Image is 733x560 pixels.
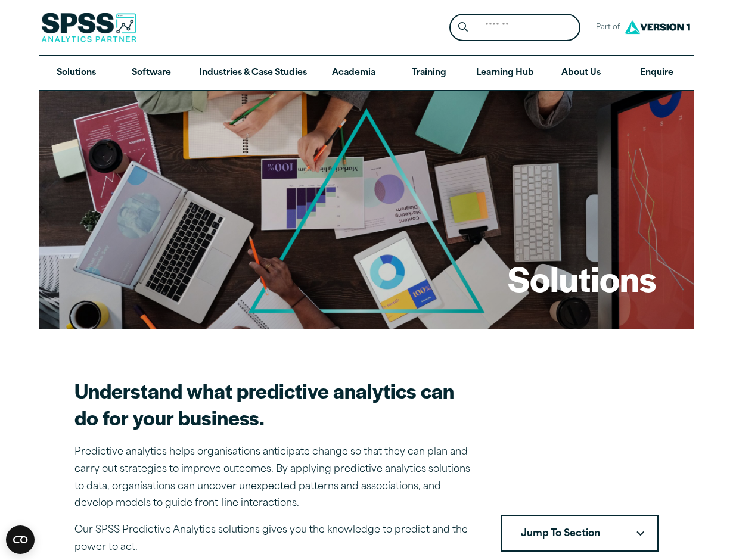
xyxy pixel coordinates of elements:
[316,56,392,91] a: Academia
[458,22,468,32] svg: Search magnifying glass icon
[452,17,474,39] button: Search magnifying glass icon
[39,56,114,91] a: Solutions
[590,19,622,36] span: Part of
[392,56,467,91] a: Training
[74,522,472,556] p: Our SPSS Predictive Analytics solutions gives you the knowledge to predict and the power to act.
[6,525,35,554] button: Open CMP widget
[508,255,656,301] h1: Solutions
[622,16,693,38] img: Version1 Logo
[619,56,694,91] a: Enquire
[190,56,316,91] a: Industries & Case Studies
[501,515,659,552] button: Jump To SectionDownward pointing chevron
[74,444,472,512] p: Predictive analytics helps organisations anticipate change so that they can plan and carry out st...
[39,56,694,91] nav: Desktop version of site main menu
[501,515,659,552] nav: Table of Contents
[467,56,543,91] a: Learning Hub
[41,13,136,42] img: SPSS Analytics Partner
[543,56,619,91] a: About Us
[74,377,472,431] h2: Understand what predictive analytics can do for your business.
[636,531,644,536] svg: Downward pointing chevron
[114,56,189,91] a: Software
[449,14,580,42] form: Site Header Search Form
